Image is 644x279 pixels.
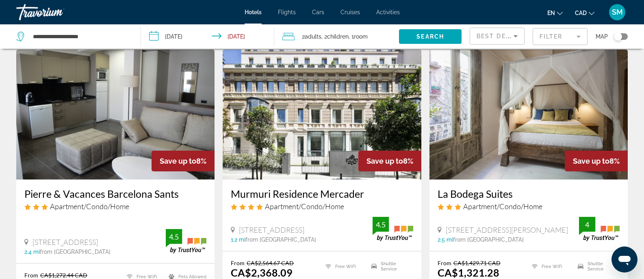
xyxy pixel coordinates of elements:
[231,236,245,243] span: 1.2 mi
[438,188,620,200] a: La Bodega Suites
[24,272,38,279] span: From
[245,9,262,15] a: Hotels
[231,202,413,211] div: 4 star Apartment
[231,260,245,266] span: From
[608,33,628,40] button: Toggle map
[373,217,413,241] img: trustyou-badge.svg
[573,157,609,165] span: Save up to
[166,232,182,242] div: 4.5
[16,50,215,180] img: Hotel image
[33,238,98,247] span: [STREET_ADDRESS]
[312,9,324,15] a: Cars
[453,236,524,243] span: from [GEOGRAPHIC_DATA]
[607,4,628,21] button: User Menu
[438,260,451,266] span: From
[24,249,40,255] span: 2.4 mi
[223,50,421,180] img: Hotel image
[376,9,400,15] a: Activities
[278,9,296,15] a: Flights
[24,202,206,211] div: 3 star Apartment
[245,236,316,243] span: from [GEOGRAPHIC_DATA]
[141,24,274,49] button: Check-in date: Feb 26, 2026 Check-out date: Mar 2, 2026
[305,33,321,40] span: Adults
[152,151,215,171] div: 8%
[358,151,421,171] div: 8%
[399,29,462,44] button: Search
[533,28,588,45] button: Filter
[50,202,129,211] span: Apartment/Condo/Home
[574,260,620,274] li: Shuttle Service
[231,188,413,200] a: Murmuri Residence Mercader
[366,157,403,165] span: Save up to
[24,188,206,200] a: Pierre & Vacances Barcelona Sants
[463,202,542,211] span: Apartment/Condo/Home
[327,33,349,40] span: Children
[477,31,518,41] mat-select: Sort by
[321,260,367,274] li: Free WiFi
[265,202,344,211] span: Apartment/Condo/Home
[547,7,563,19] button: Change language
[302,31,321,42] span: 2
[477,33,519,39] span: Best Deals
[247,260,294,266] del: CA$2,564.67 CAD
[438,202,620,211] div: 3 star Apartment
[611,247,637,273] iframe: Bouton de lancement de la fenêtre de messagerie
[565,151,628,171] div: 8%
[596,31,608,42] span: Map
[160,157,196,165] span: Save up to
[438,236,453,243] span: 2.5 mi
[453,260,501,266] del: CA$1,429.71 CAD
[429,50,628,180] img: Hotel image
[166,229,206,253] img: trustyou-badge.svg
[340,9,360,15] a: Cruises
[575,10,587,16] span: CAD
[40,249,111,255] span: from [GEOGRAPHIC_DATA]
[239,225,304,234] span: [STREET_ADDRESS]
[528,260,574,274] li: Free WiFi
[579,220,595,229] div: 4
[16,2,98,23] a: Travorium
[349,31,368,42] span: , 1
[612,8,623,16] span: SM
[373,220,389,229] div: 4.5
[354,33,368,40] span: Room
[416,33,444,40] span: Search
[446,225,568,234] span: [STREET_ADDRESS][PERSON_NAME]
[575,7,594,19] button: Change currency
[40,272,87,279] del: CA$1,272.44 CAD
[321,31,349,42] span: , 2
[547,10,555,16] span: en
[274,24,399,49] button: Travelers: 2 adults, 2 children
[367,260,413,274] li: Shuttle Service
[579,217,620,241] img: trustyou-badge.svg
